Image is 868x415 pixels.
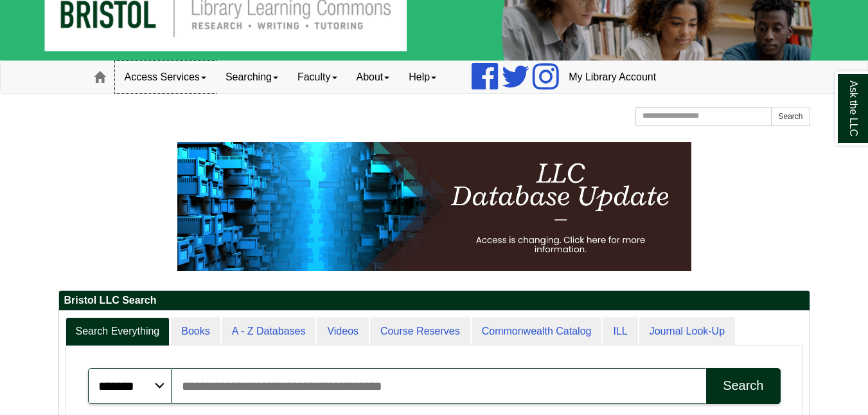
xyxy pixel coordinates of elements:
a: A - Z Databases [222,317,316,346]
a: Commonwealth Catalog [472,317,602,346]
h2: Bristol LLC Search [59,291,810,311]
a: Course Reserves [370,317,470,346]
a: Help [399,61,446,93]
a: Books [171,317,220,346]
img: HTML tutorial [177,142,691,271]
a: Searching [216,61,288,93]
a: Journal Look-Up [639,317,735,346]
a: Faculty [288,61,347,93]
div: Search [723,378,763,393]
a: ILL [603,317,637,346]
a: My Library Account [559,61,666,93]
a: Access Services [115,61,216,93]
button: Search [706,368,780,404]
a: About [347,61,400,93]
button: Search [771,107,810,126]
a: Search Everything [66,317,170,346]
a: Videos [317,317,369,346]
